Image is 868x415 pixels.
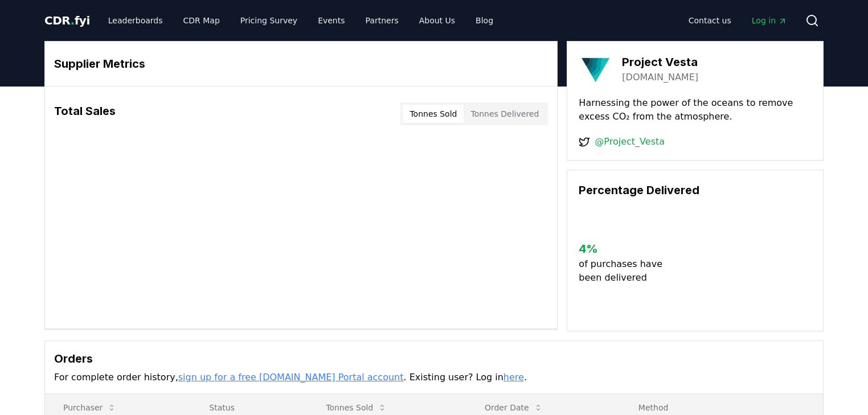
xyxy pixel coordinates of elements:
p: Method [629,402,814,413]
a: [DOMAIN_NAME] [622,71,698,84]
button: Tonnes Delivered [464,105,546,123]
a: here [503,372,524,383]
h3: Project Vesta [622,54,698,71]
button: Tonnes Sold [403,105,464,123]
a: Blog [466,10,502,31]
p: of purchases have been delivered [579,257,672,285]
p: For complete order history, . Existing user? Log in . [54,371,814,384]
a: sign up for a free [DOMAIN_NAME] Portal account [178,372,404,383]
a: Leaderboards [99,10,172,31]
nav: Main [99,10,502,31]
p: Harnessing the power of the oceans to remove excess CO₂ from the atmosphere. [579,96,812,124]
a: CDR.fyi [44,13,90,28]
a: About Us [410,10,464,31]
a: @Project_Vesta [595,135,665,149]
h3: Orders [54,350,814,367]
h3: 4 % [579,240,672,257]
p: Status [200,402,298,413]
h3: Total Sales [54,102,116,125]
a: CDR Map [174,10,229,31]
nav: Main [679,10,796,31]
a: Events [309,10,354,31]
span: . [71,14,75,27]
h3: Percentage Delivered [579,182,812,199]
a: Log in [743,10,796,31]
span: CDR fyi [44,14,90,27]
h3: Supplier Metrics [54,55,548,72]
img: Project Vesta-logo [579,53,611,85]
a: Partners [357,10,408,31]
a: Pricing Survey [231,10,306,31]
span: Log in [752,15,787,26]
a: Contact us [679,10,740,31]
